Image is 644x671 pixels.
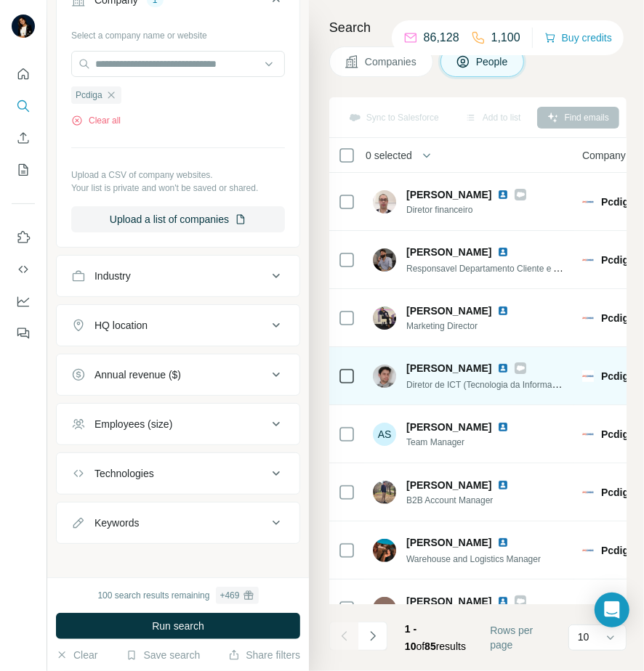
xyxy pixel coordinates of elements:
[71,114,121,127] button: Clear all
[416,640,425,652] span: of
[490,623,557,652] span: Rows per page
[12,125,35,151] button: Enrich CSV
[601,427,635,442] span: Pcdiga
[582,545,594,556] img: Logo of Pcdiga
[57,308,299,343] button: HQ location
[12,93,35,119] button: Search
[405,623,416,652] span: 1 - 10
[57,357,299,392] button: Annual revenue ($)
[406,420,491,434] span: [PERSON_NAME]
[220,589,240,602] div: + 469
[373,306,396,330] img: Avatar
[595,593,629,627] div: Open Intercom Messenger
[497,362,509,374] img: LinkedIn logo
[71,168,285,182] p: Upload a CSV of company websites.
[56,648,97,662] button: Clear
[406,320,526,333] span: Marketing Director
[406,554,541,564] span: Warehouse and Logistics Manager
[406,262,613,274] span: Responsavel Departamento Cliente e Apoio a Cliente
[373,481,396,504] img: Avatar
[94,466,154,481] div: Technologies
[497,305,509,317] img: LinkedIn logo
[406,361,491,375] span: [PERSON_NAME]
[57,456,299,491] button: Technologies
[94,367,181,382] div: Annual revenue ($)
[544,28,612,48] button: Buy credits
[497,246,509,258] img: LinkedIn logo
[97,587,258,604] div: 100 search results remaining
[366,148,412,163] span: 0 selected
[582,603,594,614] img: Logo of Pcdiga
[601,485,635,500] span: Pcdiga
[601,311,635,325] span: Pcdiga
[582,370,594,382] img: Logo of Pcdiga
[405,623,466,652] span: results
[71,206,285,232] button: Upload a list of companies
[497,421,509,433] img: LinkedIn logo
[373,248,396,272] img: Avatar
[71,23,285,42] div: Select a company name or website
[126,648,200,662] button: Save search
[365,54,418,69] span: Companies
[12,288,35,314] button: Dashboard
[582,487,594,498] img: Logo of Pcdiga
[601,253,635,267] span: Pcdiga
[406,245,491,259] span: [PERSON_NAME]
[12,224,35,251] button: Use Surfe on LinkedIn
[373,423,396,446] div: AS
[94,516,139,530] div: Keywords
[491,29,520,46] p: 1,100
[582,254,594,266] img: Logo of Pcdiga
[71,182,285,195] p: Your list is private and won't be saved or shared.
[601,543,635,558] span: Pcdiga
[582,196,594,208] img: Logo of Pcdiga
[12,61,35,87] button: Quick start
[406,187,491,202] span: [PERSON_NAME]
[406,203,526,216] span: Diretor financeiro
[424,29,459,46] p: 86,128
[94,417,172,431] div: Employees (size)
[582,148,626,163] span: Company
[601,195,635,209] span: Pcdiga
[76,89,102,102] span: Pcdiga
[497,537,509,548] img: LinkedIn logo
[497,479,509,491] img: LinkedIn logo
[406,535,491,550] span: [PERSON_NAME]
[57,259,299,293] button: Industry
[12,157,35,183] button: My lists
[12,320,35,346] button: Feedback
[406,594,491,609] span: [PERSON_NAME]
[582,428,594,440] img: Logo of Pcdiga
[94,318,148,333] div: HQ location
[329,17,627,38] h4: Search
[406,494,526,507] span: B2B Account Manager
[373,597,396,620] img: Avatar
[373,190,396,213] img: Avatar
[12,15,35,38] img: Avatar
[373,365,396,388] img: Avatar
[497,189,509,200] img: LinkedIn logo
[358,622,387,651] button: Navigate to next page
[497,595,509,607] img: LinkedIn logo
[228,648,300,662] button: Share filters
[578,630,589,644] p: 10
[582,312,594,324] img: Logo of Pcdiga
[94,269,131,283] div: Industry
[56,613,300,639] button: Run search
[12,256,35,282] button: Use Surfe API
[424,640,436,652] span: 85
[57,407,299,442] button: Employees (size)
[601,369,635,383] span: Pcdiga
[406,378,637,390] span: Diretor de ICT (Tecnologia da Informação e Comunicações)
[373,539,396,562] img: Avatar
[57,505,299,540] button: Keywords
[476,54,510,69] span: People
[406,478,491,492] span: [PERSON_NAME]
[406,304,491,318] span: [PERSON_NAME]
[406,436,526,449] span: Team Manager
[152,619,204,633] span: Run search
